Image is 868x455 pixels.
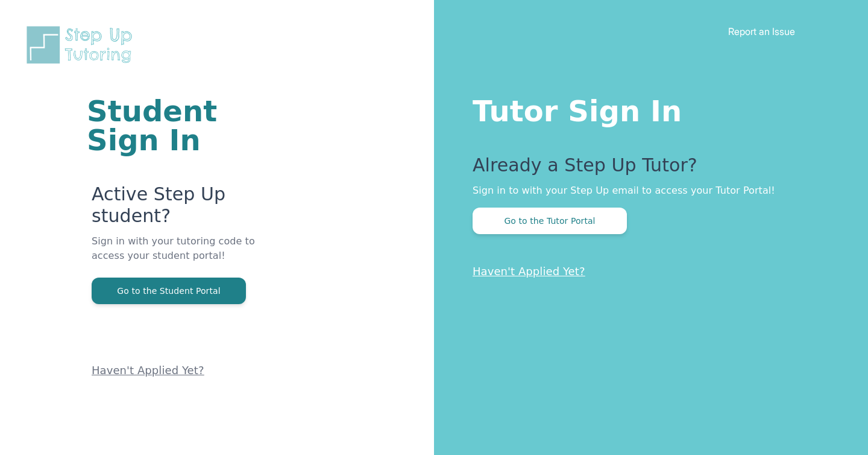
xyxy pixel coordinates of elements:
p: Sign in with your tutoring code to access your student portal! [92,234,289,278]
p: Sign in to with your Step Up email to access your Tutor Portal! [473,183,820,198]
a: Haven't Applied Yet? [92,364,204,377]
a: Go to the Tutor Portal [473,215,627,226]
a: Haven't Applied Yet? [473,265,585,278]
button: Go to the Tutor Portal [473,208,627,234]
h1: Student Sign In [87,97,289,154]
a: Go to the Student Portal [92,285,246,296]
img: Step Up Tutoring horizontal logo [24,24,140,66]
a: Report an Issue [728,25,795,37]
p: Active Step Up student? [92,183,289,234]
button: Go to the Student Portal [92,278,246,304]
p: Already a Step Up Tutor? [473,154,820,183]
h1: Tutor Sign In [473,92,820,126]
